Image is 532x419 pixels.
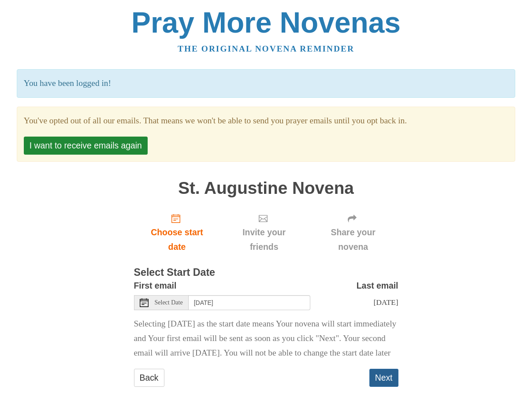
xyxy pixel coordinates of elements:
[24,137,148,155] button: I want to receive emails again
[143,225,212,254] span: Choose start date
[357,278,398,293] label: Last email
[178,44,354,53] a: The original novena reminder
[369,369,398,387] button: Next
[229,225,299,254] span: Invite your friends
[317,225,390,254] span: Share your novena
[134,179,398,198] h1: St. Augustine Novena
[220,206,308,259] div: Click "Next" to confirm your start date first.
[373,298,398,307] span: [DATE]
[131,6,401,39] a: Pray More Novenas
[134,206,220,259] a: Choose start date
[308,206,398,259] div: Click "Next" to confirm your start date first.
[134,267,398,278] h3: Select Start Date
[189,295,310,310] input: Use the arrow keys to pick a date
[134,278,177,293] label: First email
[134,317,398,360] p: Selecting [DATE] as the start date means Your novena will start immediately and Your first email ...
[134,369,164,387] a: Back
[155,300,183,306] span: Select Date
[24,114,508,128] section: You've opted out of all our emails. That means we won't be able to send you prayer emails until y...
[17,69,515,98] p: You have been logged in!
